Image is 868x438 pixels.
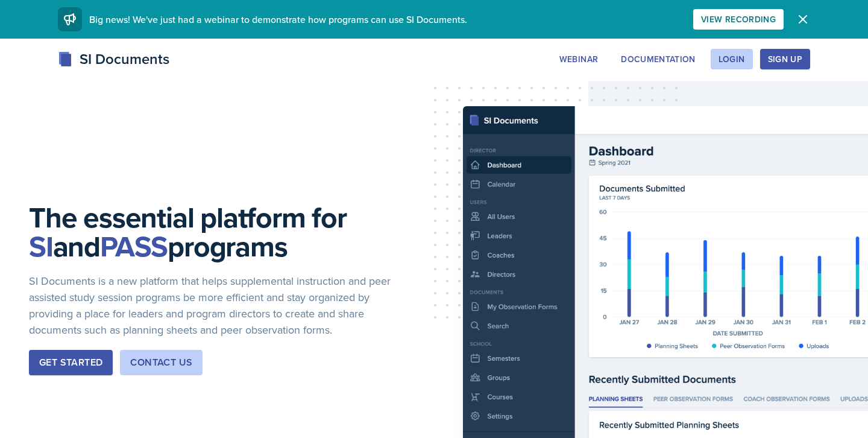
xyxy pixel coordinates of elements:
[613,49,703,69] button: Documentation
[760,49,810,69] button: Sign Up
[29,350,113,375] button: Get Started
[130,355,192,370] div: Contact Us
[768,54,802,64] div: Sign Up
[552,49,606,69] button: Webinar
[711,49,753,69] button: Login
[39,355,102,370] div: Get Started
[559,54,598,64] div: Webinar
[89,13,467,26] span: Big news! We've just had a webinar to demonstrate how programs can use SI Documents.
[621,54,696,64] div: Documentation
[120,350,203,375] button: Contact Us
[719,54,745,64] div: Login
[693,9,784,30] button: View Recording
[701,14,776,24] div: View Recording
[58,48,169,70] div: SI Documents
